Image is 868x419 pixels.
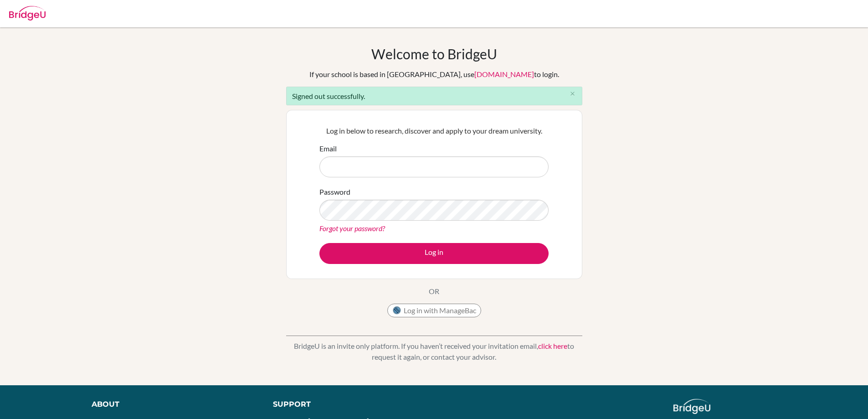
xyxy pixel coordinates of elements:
[9,6,46,21] img: Bridge-U
[538,341,567,350] a: click here
[569,90,576,97] i: close
[273,399,423,410] div: Support
[474,70,534,78] a: [DOMAIN_NAME]
[673,399,710,414] img: logo_white@2x-f4f0deed5e89b7ecb1c2cc34c3e3d731f90f0f143d5ea2071677605dd97b5244.png
[429,286,439,297] p: OR
[319,125,549,136] p: Log in below to research, discover and apply to your dream university.
[387,304,481,317] button: Log in with ManageBac
[309,69,559,80] div: If your school is based in [GEOGRAPHIC_DATA], use to login.
[371,46,497,62] h1: Welcome to BridgeU
[286,87,582,105] div: Signed out successfully.
[319,186,350,197] label: Password
[286,341,582,362] p: BridgeU is an invite only platform. If you haven’t received your invitation email, to request it ...
[92,399,252,410] div: About
[319,243,549,264] button: Log in
[319,224,385,233] a: Forgot your password?
[564,87,582,101] button: Close
[319,143,337,154] label: Email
